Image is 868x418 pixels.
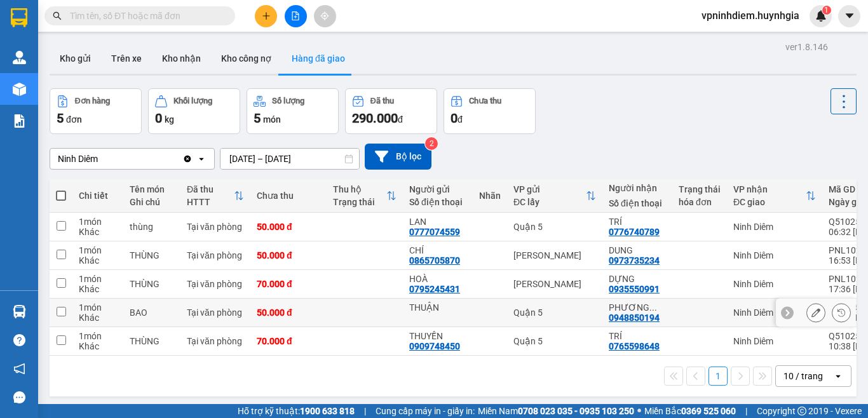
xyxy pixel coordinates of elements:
div: Trạng thái [333,197,386,207]
div: ver 1.8.146 [785,40,828,54]
div: THUYỀN [409,331,466,341]
div: 50.000 đ [257,250,320,260]
strong: 1900 633 818 [300,406,355,416]
span: đ [458,114,463,125]
div: Người nhận [609,183,666,193]
img: solution-icon [13,114,26,128]
div: [PERSON_NAME] [513,279,596,289]
div: Số lượng [272,97,304,105]
span: file-add [291,11,300,20]
div: Tại văn phòng [187,279,244,289]
svg: Clear value [182,154,193,164]
button: Đã thu290.000đ [345,88,437,134]
span: vpninhdiem.huynhgia [691,8,810,24]
div: Số điện thoại [609,198,666,208]
div: Ninh Diêm [58,152,98,165]
span: 1 [824,6,829,15]
span: search [53,11,62,20]
span: | [364,404,366,418]
span: 0 [451,111,458,126]
img: logo-vxr [11,8,27,27]
div: Ninh Diêm [733,279,816,289]
div: Khối lượng [173,97,212,105]
span: question-circle [13,334,25,346]
div: ĐC giao [733,197,806,207]
button: 1 [709,367,728,386]
img: warehouse-icon [13,83,26,96]
div: THÙNG [130,336,174,346]
div: 1 món [79,274,117,284]
div: 0948850194 [609,313,660,323]
div: Quận 5 [513,222,596,232]
div: Ghi chú [130,197,174,207]
div: 0795245431 [409,284,460,294]
button: plus [255,5,277,27]
div: Khác [79,227,117,237]
div: PHƯƠNG TRIỀU [609,302,666,313]
button: Khối lượng0kg [148,88,240,134]
svg: open [833,371,843,381]
span: đ [398,114,403,125]
div: Quận 5 [513,307,596,318]
span: copyright [797,407,806,415]
div: 0973735234 [609,255,660,266]
div: [PERSON_NAME] [513,250,596,260]
button: Đơn hàng5đơn [50,88,142,134]
span: món [263,114,281,125]
img: icon-new-feature [815,10,827,22]
div: Nhãn [479,191,501,201]
span: Miền Bắc [644,404,736,418]
button: Chưa thu0đ [444,88,536,134]
div: hóa đơn [679,197,721,207]
button: Bộ lọc [365,144,431,170]
img: warehouse-icon [13,51,26,64]
div: VP nhận [733,184,806,194]
div: HTTT [187,197,234,207]
img: warehouse-icon [13,305,26,318]
div: TRÍ [609,331,666,341]
div: 0765598648 [609,341,660,351]
div: 0935550991 [609,284,660,294]
div: 0777074559 [409,227,460,237]
div: thùng [130,222,174,232]
span: message [13,391,25,403]
sup: 1 [822,6,831,15]
div: THUẬN [409,302,466,313]
div: DỰNG [609,274,666,284]
button: Hàng đã giao [281,43,355,74]
div: LAN [409,217,466,227]
button: Kho gửi [50,43,101,74]
th: Toggle SortBy [180,179,250,213]
span: aim [320,11,329,20]
span: Hỗ trợ kỹ thuật: [238,404,355,418]
div: ĐC lấy [513,197,586,207]
div: 70.000 đ [257,336,320,346]
th: Toggle SortBy [727,179,822,213]
span: Miền Nam [478,404,634,418]
button: file-add [285,5,307,27]
div: Chưa thu [257,191,320,201]
div: DUNG [609,245,666,255]
span: | [745,404,747,418]
div: Quận 5 [513,336,596,346]
div: TRÍ [609,217,666,227]
div: Khác [79,255,117,266]
div: 1 món [79,331,117,341]
th: Toggle SortBy [507,179,602,213]
span: plus [262,11,271,20]
div: Khác [79,313,117,323]
span: caret-down [844,10,855,22]
div: Tại văn phòng [187,307,244,318]
div: Số điện thoại [409,197,466,207]
div: Trạng thái [679,184,721,194]
svg: open [196,154,207,164]
span: 5 [254,111,261,126]
span: 0 [155,111,162,126]
input: Tìm tên, số ĐT hoặc mã đơn [70,9,220,23]
div: 1 món [79,245,117,255]
input: Selected Ninh Diêm. [99,152,100,165]
div: Khác [79,341,117,351]
div: 70.000 đ [257,279,320,289]
div: 0865705870 [409,255,460,266]
div: Thu hộ [333,184,386,194]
